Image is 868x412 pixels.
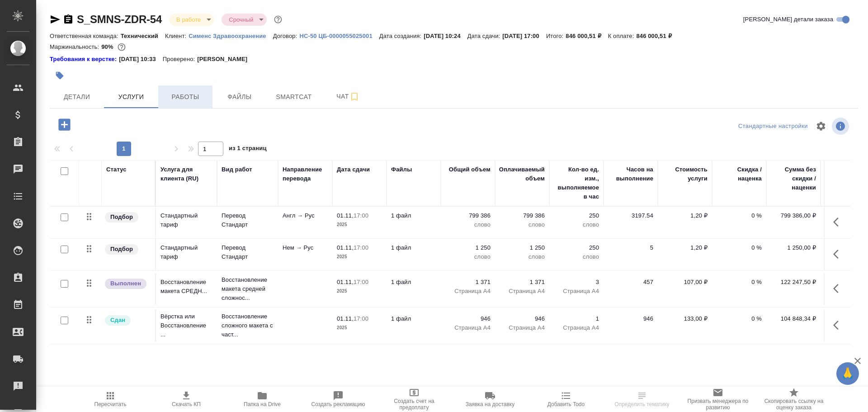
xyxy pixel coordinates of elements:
[226,16,256,24] button: Срочный
[608,33,637,39] p: К оплате:
[50,55,119,64] div: Нажми, чтобы открыть папку с инструкцией
[554,314,599,323] p: 1
[836,362,859,385] button: 🙏
[717,314,762,323] p: 0 %
[828,314,849,336] button: Показать кнопки
[101,43,115,50] p: 90%
[121,33,165,39] p: Технический
[736,119,810,133] div: split button
[554,287,599,296] p: Страница А4
[354,244,368,251] p: 17:00
[337,220,382,229] p: 2025
[106,165,127,174] div: Статус
[272,91,316,103] span: Smartcat
[272,14,284,25] button: Доп статусы указывают на важность/срочность заказа
[500,211,545,220] p: 799 386
[50,43,101,50] p: Маржинальность:
[500,243,545,252] p: 1 250
[604,273,658,305] td: 457
[445,314,491,323] p: 946
[445,220,491,229] p: слово
[445,243,491,252] p: 1 250
[299,33,379,39] p: HC-50 ЦБ-0000055025001
[604,310,658,341] td: 946
[354,315,368,322] p: 17:00
[662,165,708,183] div: Стоимость услуги
[160,165,212,183] div: Услуга для клиента (RU)
[50,66,70,85] button: Добавить тэг
[337,287,382,296] p: 2025
[55,91,99,103] span: Детали
[566,33,608,39] p: 846 000,51 ₽
[110,213,133,222] p: Подбор
[273,33,300,39] p: Договор:
[189,32,273,39] a: Сименс Здравоохранение
[337,212,354,219] p: 01.11,
[717,243,762,252] p: 0 %
[662,314,708,323] p: 133,00 ₽
[110,316,125,325] p: Сдан
[169,14,214,26] div: В работе
[717,165,762,183] div: Скидка / наценка
[50,33,121,39] p: Ответственная команда:
[554,220,599,229] p: слово
[222,165,252,174] div: Вид работ
[771,243,816,252] p: 1 250,00 ₽
[445,323,491,332] p: Страница А4
[160,211,212,229] p: Стандартный тариф
[445,211,491,220] p: 799 386
[445,252,491,261] p: слово
[743,15,833,24] span: [PERSON_NAME] детали заказа
[110,245,133,254] p: Подбор
[608,165,653,183] div: Часов на выполнение
[222,243,274,261] p: Перевод Стандарт
[424,33,467,39] p: [DATE] 10:24
[717,278,762,287] p: 0 %
[467,33,502,39] p: Дата сдачи:
[499,165,545,183] div: Оплачиваемый объем
[349,91,360,102] svg: Подписаться
[771,314,816,323] p: 104 848,34 ₽
[337,315,354,322] p: 01.11,
[554,252,599,261] p: слово
[604,239,658,270] td: 5
[163,55,198,64] p: Проверено:
[109,91,153,103] span: Услуги
[50,14,61,25] button: Скопировать ссылку для ЯМессенджера
[500,252,545,261] p: слово
[354,279,368,285] p: 17:00
[500,278,545,287] p: 1 371
[222,211,274,229] p: Перевод Стандарт
[771,278,816,287] p: 122 247,50 ₽
[63,14,74,25] button: Скопировать ссылку
[554,243,599,252] p: 250
[500,314,545,323] p: 946
[222,312,274,339] p: Восстановление сложного макета с част...
[379,33,424,39] p: Дата создания:
[391,314,436,323] p: 1 файл
[299,32,379,39] a: HC-50 ЦБ-0000055025001
[554,211,599,220] p: 250
[160,312,212,339] p: Вёрстка или Восстановление ...
[662,278,708,287] p: 107,00 ₽
[840,364,855,383] span: 🙏
[810,115,832,137] span: Настроить таблицу
[502,33,546,39] p: [DATE] 17:00
[337,244,354,251] p: 01.11,
[391,211,436,220] p: 1 файл
[554,278,599,287] p: 3
[119,55,163,64] p: [DATE] 10:33
[500,220,545,229] p: слово
[546,33,566,39] p: Итого:
[77,13,162,25] a: S_SMNS-ZDR-54
[554,323,599,332] p: Страница А4
[337,323,382,332] p: 2025
[326,91,370,102] span: Чат
[197,55,254,64] p: [PERSON_NAME]
[554,165,599,201] div: Кол-во ед. изм., выполняемое в час
[445,278,491,287] p: 1 371
[164,91,207,103] span: Работы
[662,211,708,220] p: 1,20 ₽
[110,279,141,288] p: Выполнен
[337,252,382,261] p: 2025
